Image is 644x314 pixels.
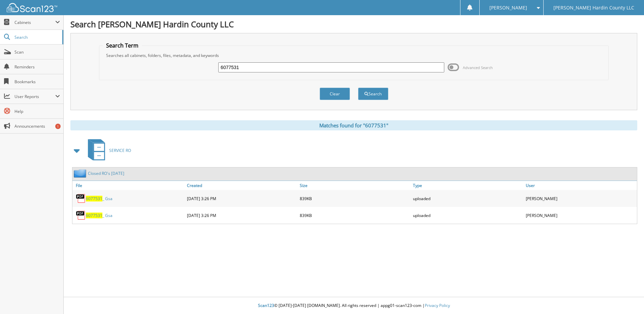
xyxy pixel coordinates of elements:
[524,209,637,222] div: [PERSON_NAME]
[86,213,112,218] a: 6077531_ Gsa
[109,148,131,153] span: SERVICE RO
[411,192,524,205] div: uploaded
[70,120,637,130] div: Matches found for "6077531"
[64,297,644,314] div: © [DATE]-[DATE] [DOMAIN_NAME]. All rights reserved | appg01-scan123-com |
[14,123,60,129] span: Announcements
[411,209,524,222] div: uploaded
[72,181,185,190] a: File
[74,169,88,178] img: folder2.png
[14,108,60,114] span: Help
[524,181,637,190] a: User
[320,88,350,100] button: Clear
[553,6,634,10] span: [PERSON_NAME] Hardin County LLC
[14,64,60,70] span: Reminders
[185,209,298,222] div: [DATE] 3:26 PM
[14,79,60,85] span: Bookmarks
[610,282,644,314] iframe: Chat Widget
[14,49,60,55] span: Scan
[103,42,142,49] legend: Search Term
[185,192,298,205] div: [DATE] 3:26 PM
[298,181,411,190] a: Size
[76,193,86,203] img: PDF.png
[88,170,124,176] a: Closed RO's [DATE]
[14,20,55,25] span: Cabinets
[185,181,298,190] a: Created
[76,210,86,220] img: PDF.png
[86,213,102,218] span: 6077531
[103,53,605,58] div: Searches all cabinets, folders, files, metadata, and keywords
[7,3,57,12] img: scan123-logo-white.svg
[298,209,411,222] div: 839KB
[84,137,131,164] a: SERVICE RO
[55,124,61,129] div: 1
[258,303,274,308] span: Scan123
[524,192,637,205] div: [PERSON_NAME]
[358,88,388,100] button: Search
[14,94,55,99] span: User Reports
[298,192,411,205] div: 839KB
[489,6,527,10] span: [PERSON_NAME]
[425,303,450,308] a: Privacy Policy
[463,65,493,70] span: Advanced Search
[411,181,524,190] a: Type
[86,196,102,201] span: 6077531
[14,34,59,40] span: Search
[70,19,637,30] h1: Search [PERSON_NAME] Hardin County LLC
[86,196,112,201] a: 6077531_ Gsa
